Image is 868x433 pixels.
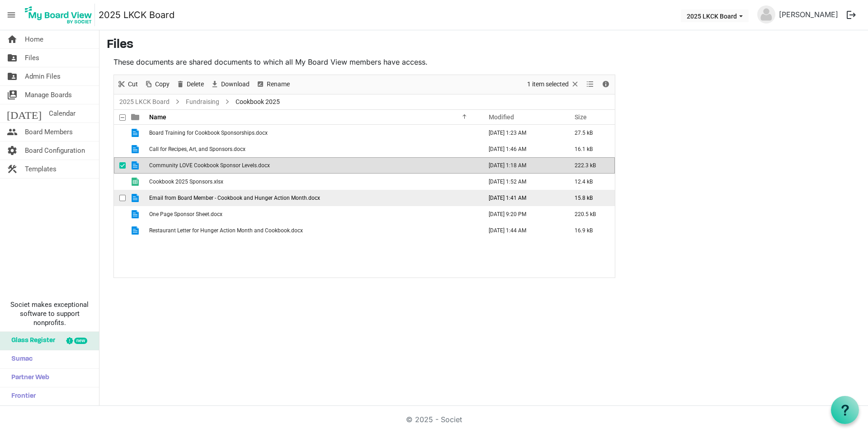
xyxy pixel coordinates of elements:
[7,160,18,178] span: construction
[154,79,170,90] span: Copy
[149,211,222,217] span: One Page Sponsor Sheet.docx
[207,75,253,94] div: Download
[25,160,57,178] span: Templates
[22,4,95,26] img: My Board View Logo
[114,157,126,174] td: checkbox
[565,125,615,141] td: 27.5 kB is template cell column header Size
[565,222,615,239] td: 16.9 kB is template cell column header Size
[25,86,72,104] span: Manage Boards
[186,79,205,90] span: Delete
[99,6,175,24] a: 2025 LKCK Board
[253,75,293,94] div: Rename
[565,174,615,190] td: 12.4 kB is template cell column header Size
[7,332,55,350] span: Glass Register
[146,190,479,206] td: Email from Board Member - Cookbook and Hunger Action Month.docx is template cell column header Name
[524,75,583,94] div: Clear selection
[114,141,126,157] td: checkbox
[114,174,126,190] td: checkbox
[114,75,141,94] div: Cut
[7,387,36,405] span: Frontier
[149,227,303,234] span: Restaurant Letter for Hunger Action Month and Cookbook.docx
[585,79,595,90] button: View dropdownbutton
[114,222,126,239] td: checkbox
[7,67,18,85] span: folder_shared
[600,79,612,90] button: Details
[149,162,270,169] span: Community LOVE Cookbook Sponsor Levels.docx
[7,104,42,122] span: [DATE]
[118,96,171,108] a: 2025 LKCK Board
[7,49,18,67] span: folder_shared
[575,113,587,121] span: Size
[25,123,73,141] span: Board Members
[126,222,146,239] td: is template cell column header type
[479,222,565,239] td: September 09, 2025 1:44 AM column header Modified
[7,141,18,160] span: settings
[583,75,598,94] div: View
[234,96,282,108] span: Cookbook 2025
[22,4,99,26] a: My Board View Logo
[107,38,861,53] h3: Files
[775,5,842,24] a: [PERSON_NAME]
[598,75,613,94] div: Details
[184,96,221,108] a: Fundraising
[266,79,291,90] span: Rename
[146,222,479,239] td: Restaurant Letter for Hunger Action Month and Cookbook.docx is template cell column header Name
[175,79,206,90] button: Delete
[7,30,18,48] span: home
[114,190,126,206] td: checkbox
[149,179,223,185] span: Cookbook 2025 Sponsors.xlsx
[7,369,49,387] span: Partner Web
[116,79,140,90] button: Cut
[126,190,146,206] td: is template cell column header type
[479,157,565,174] td: September 09, 2025 1:18 AM column header Modified
[479,141,565,157] td: September 09, 2025 1:46 AM column header Modified
[25,67,61,85] span: Admin Files
[127,79,139,90] span: Cut
[842,5,861,24] button: logout
[255,79,292,90] button: Rename
[173,75,207,94] div: Delete
[126,206,146,222] td: is template cell column header type
[25,141,85,160] span: Board Configuration
[565,141,615,157] td: 16.1 kB is template cell column header Size
[146,157,479,174] td: Community LOVE Cookbook Sponsor Levels.docx is template cell column header Name
[146,206,479,222] td: One Page Sponsor Sheet.docx is template cell column header Name
[526,79,570,90] span: 1 item selected
[565,206,615,222] td: 220.5 kB is template cell column header Size
[479,190,565,206] td: September 09, 2025 1:41 AM column header Modified
[209,79,251,90] button: Download
[565,157,615,174] td: 222.3 kB is template cell column header Size
[149,130,268,136] span: Board Training for Cookbook Sponsorships.docx
[126,141,146,157] td: is template cell column header type
[526,79,581,90] button: Selection
[149,146,245,152] span: Call for Recipes, Art, and Sponsors.docx
[25,49,39,67] span: Files
[7,86,18,104] span: switch_account
[25,30,43,48] span: Home
[126,157,146,174] td: is template cell column header type
[489,113,514,121] span: Modified
[479,174,565,190] td: September 09, 2025 1:52 AM column header Modified
[149,113,166,121] span: Name
[126,174,146,190] td: is template cell column header type
[146,125,479,141] td: Board Training for Cookbook Sponsorships.docx is template cell column header Name
[146,174,479,190] td: Cookbook 2025 Sponsors.xlsx is template cell column header Name
[7,123,18,141] span: people
[143,79,171,90] button: Copy
[3,6,20,24] span: menu
[479,206,565,222] td: September 16, 2025 9:20 PM column header Modified
[7,350,33,368] span: Sumac
[4,300,95,327] span: Societ makes exceptional software to support nonprofits.
[757,5,775,24] img: no-profile-picture.svg
[74,338,87,344] div: new
[126,125,146,141] td: is template cell column header type
[479,125,565,141] td: September 09, 2025 1:23 AM column header Modified
[113,56,615,67] p: These documents are shared documents to which all My Board View members have access.
[49,104,75,122] span: Calendar
[220,79,250,90] span: Download
[114,125,126,141] td: checkbox
[149,195,320,201] span: Email from Board Member - Cookbook and Hunger Action Month.docx
[141,75,173,94] div: Copy
[406,415,462,424] a: © 2025 - Societ
[681,9,749,22] button: 2025 LKCK Board dropdownbutton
